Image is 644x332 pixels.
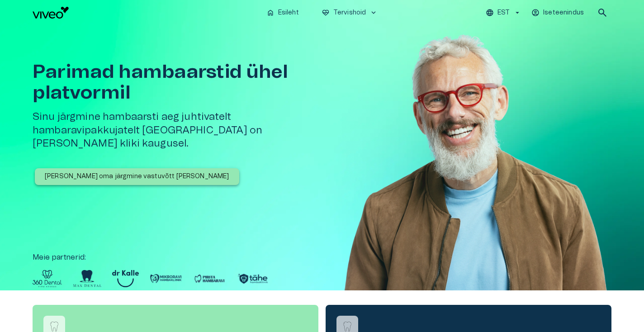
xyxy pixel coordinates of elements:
img: Partner logo [73,270,101,287]
p: EST [497,8,510,18]
p: Iseteenindus [543,8,584,18]
p: [PERSON_NAME] oma järgmine vastuvõtt [PERSON_NAME] [45,172,229,181]
img: Viveo logo [33,7,69,19]
p: Tervishoid [333,8,366,18]
h1: Parimad hambaarstid ühel platvormil [33,62,326,103]
img: Partner logo [33,270,62,287]
button: open search modal [593,4,611,22]
img: Partner logo [237,270,269,287]
button: EST [484,6,523,19]
span: keyboard_arrow_down [369,9,378,17]
button: [PERSON_NAME] oma järgmine vastuvõtt [PERSON_NAME] [35,168,239,185]
span: search [597,7,608,18]
button: ecg_heartTervishoidkeyboard_arrow_down [318,6,382,19]
img: Partner logo [150,270,182,287]
a: Navigate to homepage [33,7,259,19]
p: Esileht [278,8,299,18]
button: homeEsileht [263,6,303,19]
img: Partner logo [112,270,139,287]
p: Meie partnerid : [33,252,611,263]
span: home [266,9,275,17]
img: Partner logo [193,270,226,287]
img: Man with glasses smiling [340,25,611,318]
button: Iseteenindus [530,6,586,19]
span: ecg_heart [322,9,330,17]
h5: Sinu järgmine hambaarsti aeg juhtivatelt hambaravipakkujatelt [GEOGRAPHIC_DATA] on [PERSON_NAME] ... [33,110,326,150]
